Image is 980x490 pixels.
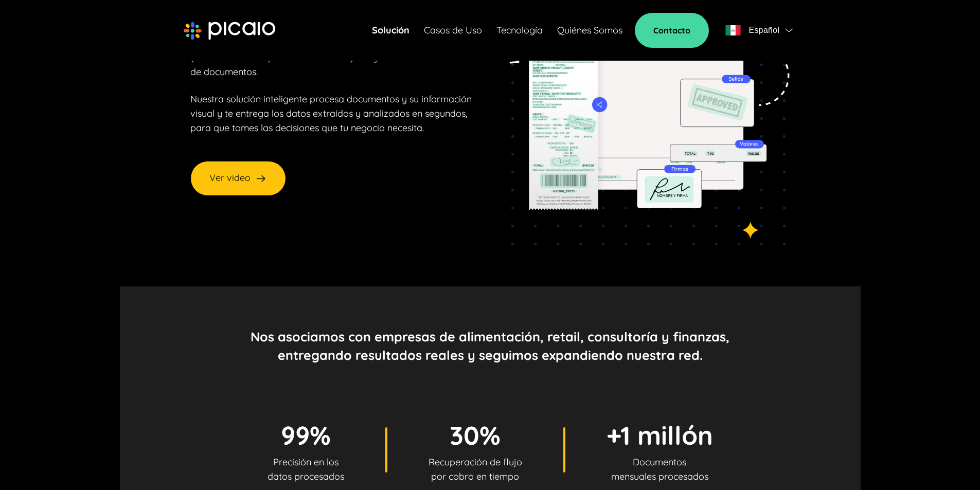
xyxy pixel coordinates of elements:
[424,23,482,38] a: Casos de Uso
[372,23,409,38] a: Solución
[184,22,275,40] img: picaio-logo
[557,23,622,38] a: Quiénes Somos
[429,455,522,484] p: Recuperación de flujo por cobro en tiempo
[785,28,793,32] img: flag
[607,416,713,455] p: +1 millón
[268,455,344,484] p: Precisión en los datos procesados
[496,23,543,38] a: Tecnología
[190,37,465,78] span: En Picaio, vamos más allá de la simple extracción de datos, OCR (reconocimiento óptico de caracte...
[635,13,709,48] a: Contacto
[721,20,796,41] button: flagEspañolflag
[607,455,713,484] p: Documentos mensuales procesados
[268,416,344,455] p: 99%
[190,92,472,135] p: Nuestra solución inteligente procesa documentos y su información visual y te entrega los datos ex...
[255,172,267,185] img: arrow-right
[725,25,741,35] img: flag
[190,161,286,196] button: Ver video
[429,416,522,455] p: 30%
[749,23,779,38] span: Español
[251,328,729,365] p: Nos asociamos con empresas de alimentación, retail, consultoría y finanzas, entregando resultados...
